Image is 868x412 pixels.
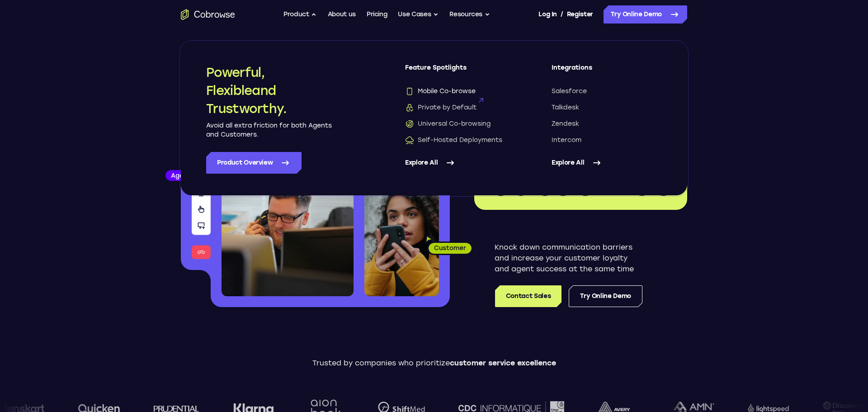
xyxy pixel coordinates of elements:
[450,359,556,367] span: customer service excellence
[405,136,502,145] span: Self-Hosted Deployments
[449,5,490,24] button: Resources
[405,103,476,112] span: Private by Default
[569,285,642,307] a: Try Online Demo
[538,5,557,24] a: Log In
[405,119,491,128] span: Universal Co-browsing
[552,119,662,128] a: Zendesk
[405,87,476,96] span: Mobile Co-browse
[552,119,579,128] span: Zendesk
[552,103,662,112] a: Talkdesk
[552,87,662,96] a: Salesforce
[398,5,439,24] button: Use Cases
[206,121,333,139] p: Avoid all extra friction for both Agents and Customers.
[552,136,662,145] a: Intercom
[405,119,414,128] img: Universal Co-browsing
[367,5,387,24] a: Pricing
[283,5,317,24] button: Product
[495,285,561,307] a: Contact Sales
[567,5,593,24] a: Register
[405,136,414,145] img: Self-Hosted Deployments
[405,152,515,174] a: Explore All
[561,9,563,20] span: /
[154,405,199,412] img: prudential
[405,87,515,96] a: Mobile Co-browseMobile Co-browse
[364,189,439,296] img: A customer holding their phone
[405,103,414,112] img: Private by Default
[405,136,515,145] a: Self-Hosted DeploymentsSelf-Hosted Deployments
[552,103,579,112] span: Talkdesk
[222,135,354,296] img: A customer support agent talking on the phone
[405,103,515,112] a: Private by DefaultPrivate by Default
[206,152,302,174] a: Product Overview
[405,63,515,80] span: Feature Spotlights
[495,242,642,275] p: Knock down communication barriers and increase your customer loyalty and agent success at the sam...
[206,63,333,118] h2: Powerful, Flexible and Trustworthy.
[405,119,515,128] a: Universal Co-browsingUniversal Co-browsing
[328,5,356,24] a: About us
[552,87,587,96] span: Salesforce
[552,63,662,80] span: Integrations
[552,152,662,174] a: Explore All
[181,9,235,20] a: Go to the home page
[405,87,414,96] img: Mobile Co-browse
[604,5,687,24] a: Try Online Demo
[552,136,581,145] span: Intercom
